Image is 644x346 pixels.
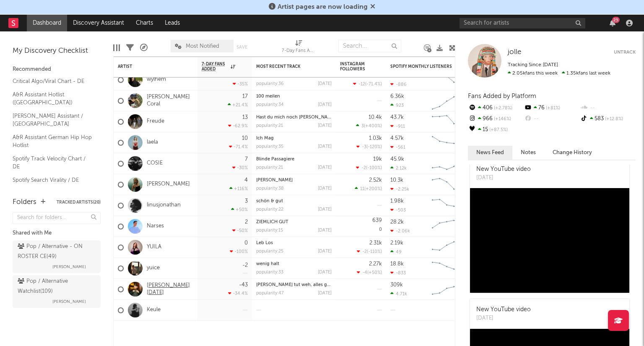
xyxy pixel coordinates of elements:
div: -2 [242,263,248,268]
span: 2.05k fans this week [508,71,558,76]
button: Tracked Artists(20) [57,200,101,204]
span: -120 % [368,145,381,150]
div: -100 % [230,249,248,254]
input: Search for folders... [13,212,101,224]
a: A&R Assistant German Hip Hop Hotlist [13,133,92,150]
span: -2 [361,166,366,170]
div: -503 [390,207,406,212]
a: COSIE [147,160,163,167]
a: schön & gut [256,199,283,204]
div: 28.2k [390,219,404,225]
span: +146 % [493,117,511,121]
div: 10 [242,135,248,141]
a: wylhem [147,76,166,83]
a: Hast du mich noch [PERSON_NAME]? [256,115,338,120]
div: 2.12k [390,165,407,170]
div: popularity: 25 [256,249,283,254]
span: +81 % [545,106,560,111]
div: +50 % [231,207,248,212]
div: Pop / Alternative - ON ROSTER CE ( 49 ) [18,242,93,262]
div: 15 [468,124,524,135]
span: Fans Added by Platform [468,93,536,99]
button: Untrack [614,48,636,57]
a: ZIEMLICH GUT [256,220,288,225]
div: 1.98k [390,198,404,204]
div: Filters [126,36,134,60]
div: 13 [242,114,248,120]
div: -2.06k [390,228,410,233]
span: jolle [508,49,521,56]
div: 7-Day Fans Added (7-Day Fans Added) [282,36,315,60]
a: Spotify Track Velocity Chart / DE [13,154,92,171]
a: [PERSON_NAME] Coral [147,93,193,108]
div: 639 [372,218,382,223]
span: 11 [360,187,364,191]
span: -100 % [367,166,381,170]
div: popularity: 22 [256,207,283,212]
a: [PERSON_NAME] tut weh, alles gut. [256,283,333,287]
div: popularity: 47 [256,291,284,296]
div: 4.57k [390,135,404,141]
div: Hast du mich noch lieb? [256,115,332,120]
div: -- [580,103,636,114]
input: Search for artists [460,18,585,28]
div: Ich Mag [256,136,332,141]
div: 100 meilen [256,94,332,99]
button: News Feed [468,146,512,160]
div: 2 [245,219,248,225]
div: 7 [245,156,248,162]
div: Spotify Monthly Listeners [390,64,453,69]
button: Notes [512,146,544,160]
a: Ich Mag [256,136,274,141]
div: ( ) [356,165,382,170]
a: Keule [147,307,161,314]
div: 55.9k [390,72,404,78]
span: +400 % [365,124,381,129]
div: 25 [612,17,620,23]
a: Leb Los [256,241,273,245]
div: [DATE] [318,82,332,86]
div: +116 % [229,186,248,191]
svg: Chart title [428,153,466,174]
span: Most Notified [186,44,219,49]
div: Alle wollen weg [256,73,332,78]
a: Pop / Alternative Watchlist(109)[PERSON_NAME] [13,275,101,308]
div: A&R Pipeline [140,36,148,60]
svg: Chart title [428,90,466,111]
div: popularity: 33 [256,270,283,275]
div: 309k [390,282,403,287]
a: A&R Assistant Hotlist ([GEOGRAPHIC_DATA]) [13,90,92,107]
div: -2.25k [390,186,409,191]
div: 2.19k [390,240,403,245]
div: [DATE] [318,103,332,107]
div: ( ) [357,249,382,254]
a: linusjonathan [147,202,181,209]
div: schön & gut [256,199,332,204]
div: 17 [242,93,248,99]
div: ( ) [356,123,382,129]
a: 100 meilen [256,94,280,99]
span: 3 [361,124,364,129]
a: jolle [508,48,521,57]
div: wenig halt [256,262,332,266]
div: Bruno Mars [256,178,332,183]
div: [DATE] [318,228,332,233]
div: -- [524,114,579,124]
span: -2 [362,250,367,254]
div: -911 [390,123,405,129]
button: Save [236,45,247,49]
div: Pop / Alternative Watchlist ( 109 ) [18,276,93,297]
span: -4 [362,271,367,275]
div: 966 [468,114,524,124]
a: Blinde Passagiere [256,157,294,162]
div: New YouTube video [476,305,531,314]
a: Freude [147,118,164,125]
div: 19k [373,156,382,162]
div: 3 [245,198,248,204]
div: -833 [390,270,406,275]
div: 4.71k [390,291,407,296]
div: 2.31k [369,240,382,245]
span: Tracking Since: [DATE] [508,62,558,67]
div: 7-Day Fans Added (7-Day Fans Added) [282,46,315,56]
span: 1.35k fans last week [508,71,610,76]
